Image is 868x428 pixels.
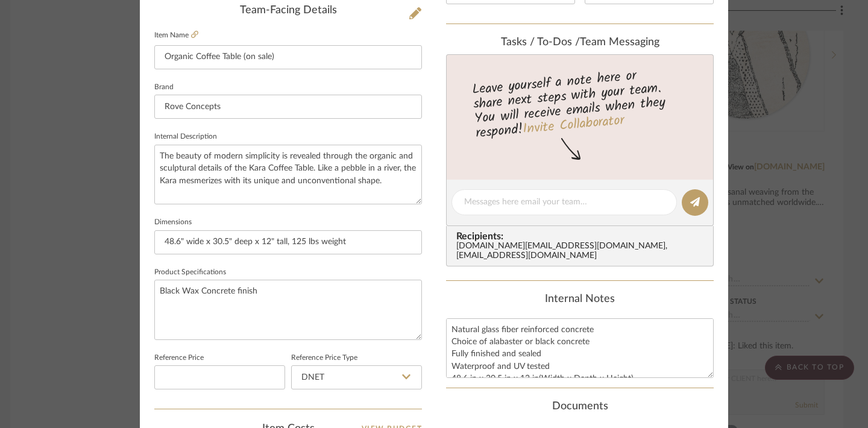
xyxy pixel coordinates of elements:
[154,269,226,275] label: Product Specifications
[445,63,715,143] div: Leave yourself a note here or share next steps with your team. You will receive emails when they ...
[154,84,174,90] label: Brand
[154,355,204,361] label: Reference Price
[501,37,580,48] span: Tasks / To-Dos /
[154,134,217,140] label: Internal Description
[291,355,357,361] label: Reference Price Type
[154,45,422,69] input: Enter Item Name
[154,230,422,254] input: Enter the dimensions of this item
[456,242,708,261] div: [DOMAIN_NAME][EMAIL_ADDRESS][DOMAIN_NAME] , [EMAIL_ADDRESS][DOMAIN_NAME]
[154,4,422,17] div: Team-Facing Details
[446,36,714,49] div: team Messaging
[154,219,192,225] label: Dimensions
[446,400,714,414] div: Documents
[456,231,708,242] span: Recipients:
[154,30,198,40] label: Item Name
[522,110,625,140] a: Invite Collaborator
[446,293,714,306] div: Internal Notes
[154,95,422,119] input: Enter Brand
